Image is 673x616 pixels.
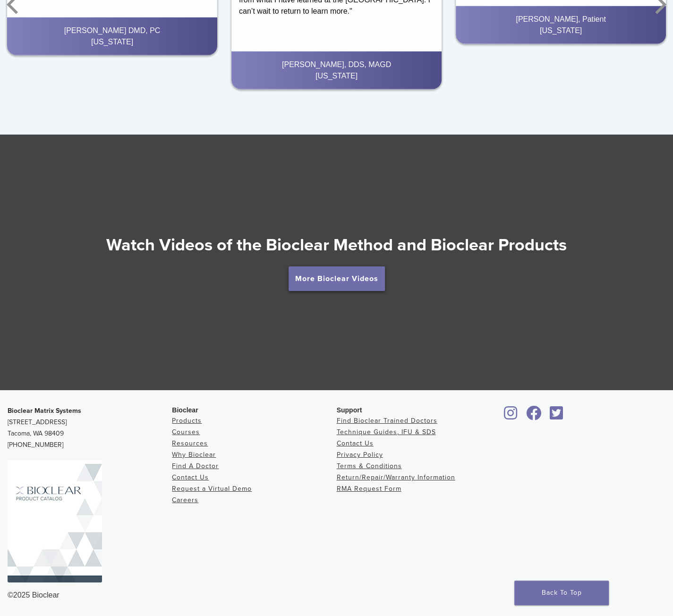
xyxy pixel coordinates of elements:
[172,451,216,459] a: Why Bioclear
[15,25,210,36] div: [PERSON_NAME] DMD, PC
[172,417,202,425] a: Products
[172,439,208,447] a: Resources
[172,428,200,436] a: Courses
[337,451,383,459] a: Privacy Policy
[15,36,210,48] div: [US_STATE]
[8,460,102,582] img: Bioclear
[337,439,374,447] a: Contact Us
[172,406,198,414] span: Bioclear
[546,411,566,421] a: Bioclear
[337,406,362,414] span: Support
[172,485,252,493] a: Request a Virtual Demo
[239,59,434,70] div: [PERSON_NAME], DDS, MAGD
[337,417,437,425] a: Find Bioclear Trained Doctors
[172,462,219,470] a: Find A Doctor
[289,266,385,291] a: More Bioclear Videos
[8,405,172,451] p: [STREET_ADDRESS] Tacoma, WA 98409 [PHONE_NUMBER]
[463,14,658,25] div: [PERSON_NAME], Patient
[337,473,455,481] a: Return/Repair/Warranty Information
[523,411,545,421] a: Bioclear
[337,485,401,493] a: RMA Request Form
[501,411,521,421] a: Bioclear
[514,581,609,605] a: Back To Top
[8,590,665,601] div: ©2025 Bioclear
[463,25,658,36] div: [US_STATE]
[8,407,81,415] strong: Bioclear Matrix Systems
[337,462,402,470] a: Terms & Conditions
[172,496,198,504] a: Careers
[172,473,209,481] a: Contact Us
[337,428,436,436] a: Technique Guides, IFU & SDS
[239,70,434,82] div: [US_STATE]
